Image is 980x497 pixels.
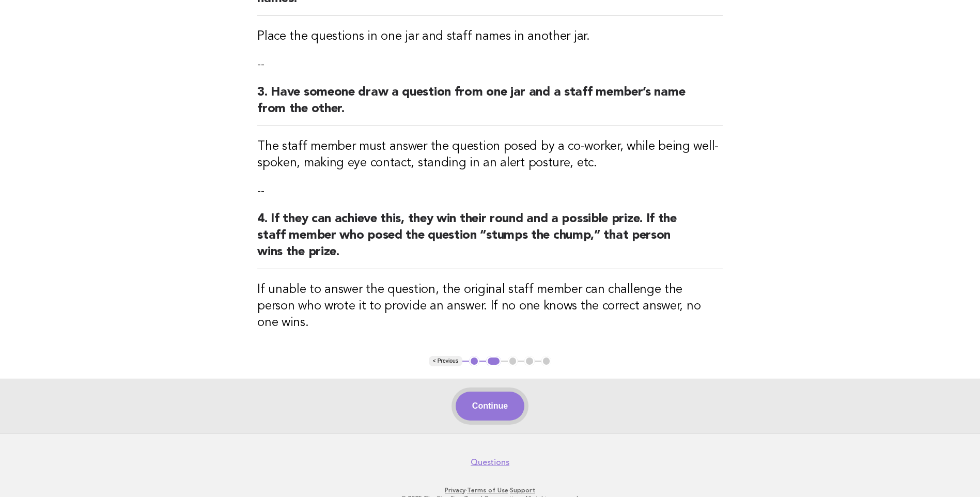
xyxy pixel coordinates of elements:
[257,184,723,198] p: --
[174,486,806,494] p: · ·
[257,84,723,126] h2: 3. Have someone draw a question from one jar and a staff member’s name from the other.
[257,138,723,172] h3: The staff member must answer the question posed by a co-worker, while being well-spoken, making e...
[456,392,524,421] button: Continue
[257,282,723,331] h3: If unable to answer the question, the original staff member can challenge the person who wrote it...
[486,356,501,366] button: 2
[257,57,723,72] p: --
[467,487,508,494] a: Terms of Use
[471,457,509,468] a: Questions
[510,487,535,494] a: Support
[445,487,465,494] a: Privacy
[429,356,462,366] button: < Previous
[469,356,479,366] button: 1
[257,211,723,269] h2: 4. If they can achieve this, they win their round and a possible prize. If the staff member who p...
[257,28,723,45] h3: Place the questions in one jar and staff names in another jar.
